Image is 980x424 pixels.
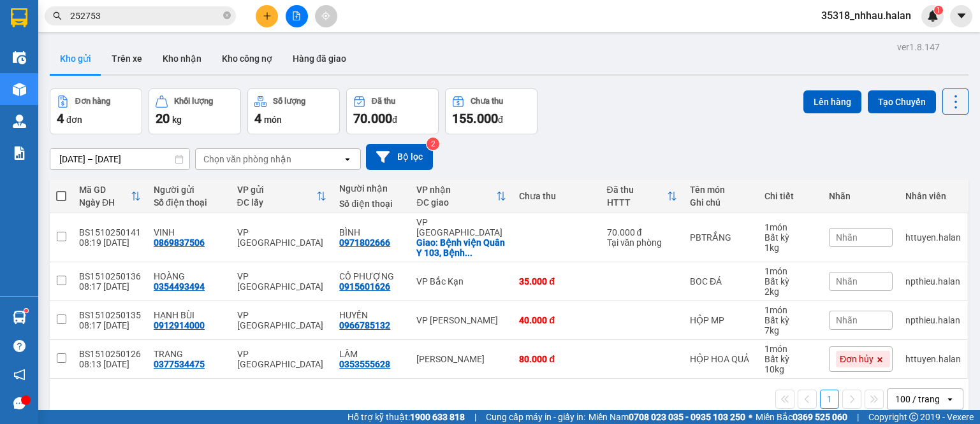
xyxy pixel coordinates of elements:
span: ... [465,248,472,258]
div: npthieu.halan [905,315,961,325]
img: solution-icon [13,146,26,160]
div: 0353555628 [339,359,390,369]
div: VP [GEOGRAPHIC_DATA] [237,271,327,292]
div: 70.000 đ [607,227,678,237]
div: 80.000 đ [519,354,594,364]
strong: 0708 023 035 - 0935 103 250 [629,412,745,422]
div: ĐC giao [416,197,496,208]
svg: open [342,154,353,164]
span: Cung cấp máy in - giấy in: [486,410,585,424]
img: warehouse-icon [13,311,26,324]
div: Tại văn phòng [607,237,678,248]
svg: open [945,394,955,404]
div: ĐC lấy [237,197,317,208]
img: icon-new-feature [927,10,939,22]
div: HỘP MP [690,315,752,325]
div: Nhãn [829,191,893,201]
span: message [13,397,26,409]
span: search [53,11,62,20]
div: 08:19 [DATE] [79,237,141,248]
button: Khối lượng20kg [149,88,241,134]
div: Giao: Bệnh viện Quân Y 103, Bệnh viện Quân y 103, Số 261 Đ. Phùng Hưng, P. Phúc La, Hà Đông, Hà N... [416,237,506,258]
img: warehouse-icon [13,83,26,96]
div: Người gửi [154,185,224,195]
div: VP Bắc Kạn [416,276,506,286]
button: Đơn hàng4đơn [50,88,142,134]
div: Khối lượng [174,97,213,106]
span: món [264,115,282,125]
button: Lên hàng [803,90,861,113]
button: Đã thu70.000đ [346,88,439,134]
div: Đã thu [607,185,668,195]
span: | [474,410,476,424]
span: đ [498,115,503,125]
button: aim [315,5,337,27]
div: BS1510250135 [79,310,141,320]
input: Tìm tên, số ĐT hoặc mã đơn [70,9,221,23]
div: httuyen.halan [905,232,961,243]
div: HTTT [607,197,668,208]
span: copyright [909,413,918,421]
sup: 2 [427,138,439,150]
span: Miền Nam [589,410,745,424]
div: Ghi chú [690,197,752,208]
div: Mã GD [79,185,131,195]
div: 0912914000 [154,320,205,330]
button: Tạo Chuyến [868,90,936,113]
span: 20 [156,111,170,126]
button: 1 [820,390,839,409]
div: TRANG [154,349,224,359]
button: caret-down [950,5,972,27]
button: Kho nhận [152,43,212,74]
div: 0354493494 [154,281,205,292]
div: 08:17 [DATE] [79,320,141,330]
button: Kho gửi [50,43,101,74]
div: Số điện thoại [154,197,224,208]
div: BÌNH [339,227,404,237]
div: BS1510250136 [79,271,141,281]
div: VP [GEOGRAPHIC_DATA] [237,349,327,369]
div: BS1510250141 [79,227,141,237]
sup: 1 [24,309,28,313]
span: Nhãn [836,232,858,243]
button: Chưa thu155.000đ [445,88,538,134]
span: Nhãn [836,276,858,286]
div: VP [GEOGRAPHIC_DATA] [237,227,327,248]
span: Miền Bắc [756,410,847,424]
div: VP nhận [416,185,496,195]
strong: 1900 633 818 [410,412,465,422]
div: httuyen.halan [905,354,961,364]
div: PBTRẮNG [690,232,752,243]
th: Toggle SortBy [231,180,333,213]
div: 1 món [764,305,816,315]
div: Đã thu [372,97,395,106]
div: 08:17 [DATE] [79,281,141,292]
span: 4 [57,111,64,126]
button: Hàng đã giao [282,43,356,74]
button: Số lượng4món [247,88,340,134]
div: Nhân viên [905,191,961,201]
button: Bộ lọc [366,144,433,170]
img: warehouse-icon [13,115,26,128]
div: Bất kỳ [764,276,816,286]
div: Tên món [690,185,752,195]
div: 0377534475 [154,359,205,369]
span: Hỗ trợ kỹ thuật: [347,410,465,424]
div: Số điện thoại [339,199,404,209]
div: ver 1.8.147 [897,40,940,54]
div: CÔ PHƯỢNG [339,271,404,281]
div: HẠNH BÙI [154,310,224,320]
div: Chọn văn phòng nhận [203,153,291,166]
div: Bất kỳ [764,354,816,364]
div: Người nhận [339,183,404,194]
span: Đơn hủy [840,353,874,365]
div: Ngày ĐH [79,197,131,208]
div: HUYỀN [339,310,404,320]
div: Đơn hàng [75,97,110,106]
div: HỘP HOA QUẢ [690,354,752,364]
span: close-circle [223,11,231,19]
div: VINH [154,227,224,237]
div: 1 món [764,344,816,354]
span: ⚪️ [749,414,752,420]
div: 1 kg [764,243,816,253]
